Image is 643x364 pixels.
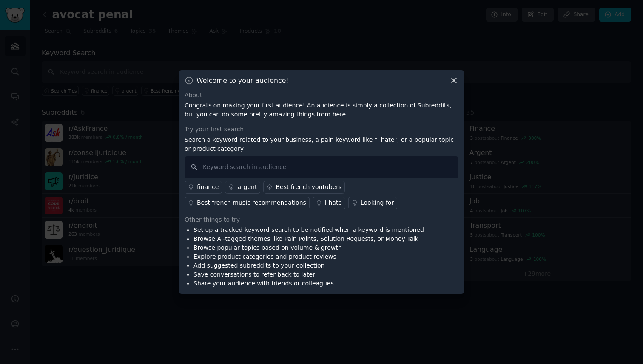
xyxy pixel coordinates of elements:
p: Search a keyword related to your business, a pain keyword like "I hate", or a popular topic or pr... [185,135,458,153]
a: Best french music recommendations [185,197,310,209]
div: Looking for [361,198,394,207]
div: Best french music recommendations [197,198,306,207]
div: finance [197,183,219,192]
li: Share your audience with friends or colleagues [193,279,424,288]
h3: Welcome to your audience! [196,76,289,85]
div: About [185,91,458,100]
li: Add suggested subreddits to your collection [193,261,424,270]
li: Save conversations to refer back to later [193,270,424,279]
div: I hate [325,198,342,207]
div: argent [237,183,257,192]
li: Set up a tracked keyword search to be notified when a keyword is mentioned [193,226,424,234]
div: Other things to try [185,215,458,224]
a: I hate [313,197,345,209]
li: Browse AI-tagged themes like Pain Points, Solution Requests, or Money Talk [193,234,424,243]
input: Keyword search in audience [185,156,458,178]
li: Browse popular topics based on volume & growth [193,243,424,252]
div: Try your first search [185,125,458,134]
li: Explore product categories and product reviews [193,252,424,261]
div: Best french youtubers [276,183,341,192]
a: Best french youtubers [263,181,345,194]
a: finance [185,181,222,194]
a: argent [225,181,260,194]
p: Congrats on making your first audience! An audience is simply a collection of Subreddits, but you... [185,101,458,119]
a: Looking for [348,197,397,209]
